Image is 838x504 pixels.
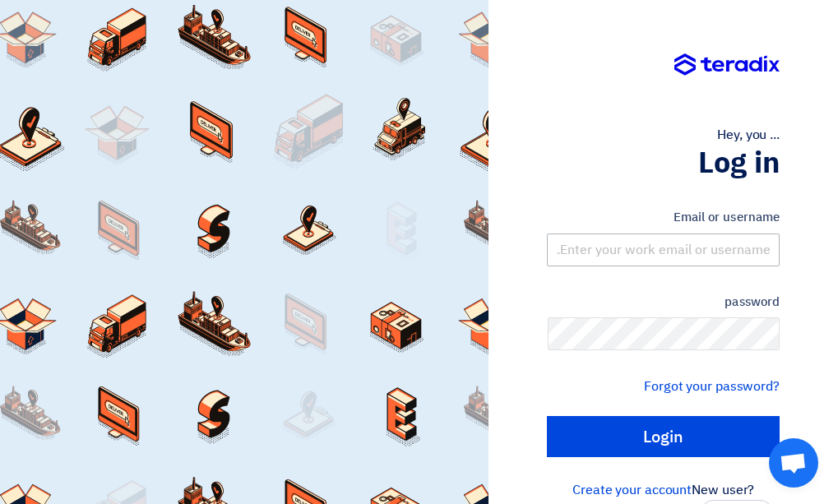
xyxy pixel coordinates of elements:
font: password [725,293,780,311]
input: Enter your work email or username... [547,234,780,266]
a: Create your account [572,480,692,500]
font: Hey, you ... [717,125,780,145]
font: New user? [692,480,754,500]
a: Forgot your password? [644,377,780,396]
input: Login [547,416,780,457]
font: Log in [698,141,780,185]
div: Open chat [769,438,818,488]
img: Teradix logo [674,53,780,76]
font: Email or username [674,208,780,226]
